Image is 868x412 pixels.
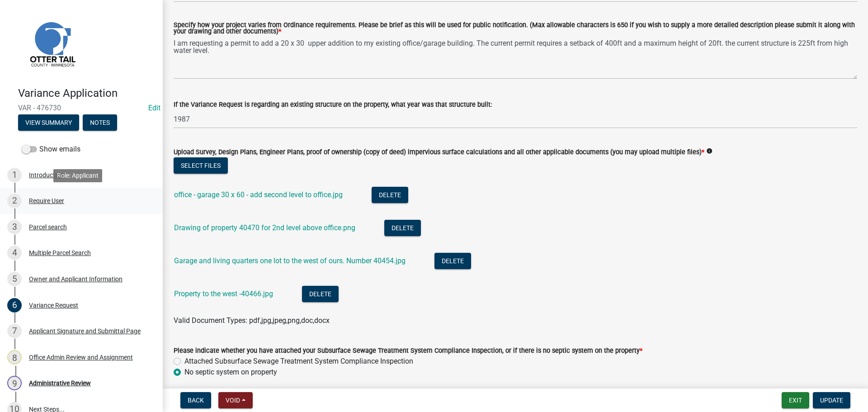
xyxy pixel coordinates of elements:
[18,119,79,127] wm-modal-confirm: Summary
[29,198,64,204] div: Require User
[7,220,22,234] div: 3
[188,397,204,404] span: Back
[18,9,86,77] img: Otter Tail County, Minnesota
[174,223,355,232] a: Drawing of property 40470 for 2nd level above office.png
[184,356,413,367] label: Attached Subsurface Sewage Treatment System Compliance Inspection
[22,144,80,155] label: Show emails
[18,104,145,112] span: VAR - 476730
[302,286,339,302] button: Delete
[148,104,160,112] a: Edit
[174,149,704,156] label: Upload Survey, Design Plans, Engineer Plans, proof of ownership (copy of deed) impervious surface...
[29,302,78,308] div: Variance Request
[7,376,22,390] div: 9
[83,114,117,131] button: Notes
[384,224,421,233] wm-modal-confirm: Delete Document
[174,289,273,298] a: Property to the west -40466.jpg
[7,272,22,286] div: 5
[174,256,406,265] a: Garage and living quarters one lot to the west of ours. Number 40454.jpg
[174,102,492,108] label: If the Variance Request is regarding an existing structure on the property, what year was that st...
[18,87,156,100] h4: Variance Application
[174,348,642,354] label: Please indicate whether you have attached your Subsurface Sewage Treatment System Compliance Insp...
[184,367,277,378] label: No septic system on property
[372,187,408,203] button: Delete
[29,224,67,230] div: Parcel search
[434,253,471,269] button: Delete
[7,168,22,182] div: 1
[372,191,408,200] wm-modal-confirm: Delete Document
[29,172,64,178] div: Introduction
[174,316,330,325] span: Valid Document Types: pdf,jpg,jpeg,png,doc,docx
[7,350,22,365] div: 8
[53,169,102,182] div: Role: Applicant
[29,354,133,360] div: Office Admin Review and Assignment
[820,397,843,404] span: Update
[226,397,240,404] span: Void
[7,246,22,260] div: 4
[813,392,850,408] button: Update
[384,220,421,236] button: Delete
[7,324,22,338] div: 7
[706,148,712,154] i: info
[148,104,160,112] wm-modal-confirm: Edit Application Number
[29,380,91,386] div: Administrative Review
[174,157,228,174] button: Select files
[7,298,22,313] div: 6
[434,257,471,266] wm-modal-confirm: Delete Document
[302,290,339,299] wm-modal-confirm: Delete Document
[29,276,123,282] div: Owner and Applicant Information
[7,194,22,208] div: 2
[83,119,117,127] wm-modal-confirm: Notes
[174,190,343,199] a: office - garage 30 x 60 - add second level to office.jpg
[782,392,809,408] button: Exit
[18,114,79,131] button: View Summary
[29,250,91,256] div: Multiple Parcel Search
[174,22,857,35] label: Specify how your project varies from Ordinance requirements. Please be brief as this will be used...
[218,392,253,408] button: Void
[29,328,141,334] div: Applicant Signature and Submittal Page
[180,392,211,408] button: Back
